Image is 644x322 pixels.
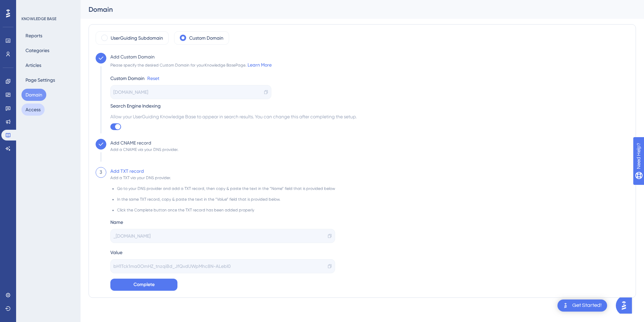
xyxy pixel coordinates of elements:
[147,74,159,82] a: Reset
[21,104,45,116] button: Access
[110,248,335,256] div: Value
[21,30,46,42] button: Reports
[561,301,570,310] img: launcher-image-alternative-text
[110,61,272,69] div: Please specify the desired Custom Domain for your Knowledge Base Page.
[557,299,607,312] div: Open Get Started! checklist
[117,197,335,207] li: In the same TXT record, copy & paste the text in the “Value” field that is provided below.
[21,59,45,71] button: Articles
[117,186,335,197] li: Go to your DNS provider and add a TXT record, then copy & paste the text in the “Name” field that...
[133,281,155,289] span: Complete
[21,89,46,101] button: Domain
[89,5,619,14] div: Domain
[113,88,148,96] span: [DOMAIN_NAME]
[248,62,272,68] a: Learn More
[110,147,178,152] div: Add a CNAME via your DNS provider.
[117,207,335,213] li: Click the Complete button once the TXT record has been added properly
[110,279,177,291] button: Complete
[616,295,636,316] iframe: UserGuiding AI Assistant Launcher
[110,167,144,175] div: Add TXT record
[110,175,171,180] div: Add a TXT via your DNS provider.
[189,34,223,42] label: Custom Domain
[100,168,102,176] div: 3
[110,102,357,110] div: Search Engine Indexing
[110,139,151,147] div: Add CNAME record
[113,262,231,270] span: bH1Tck1ma0OmHZ_tnzqiBd_JfQvdUWpMhc8N-ALebI0
[111,34,163,42] label: UserGuiding Subdomain
[16,2,42,10] span: Need Help?
[110,113,357,121] span: Allow your UserGuiding Knowledge Base to appear in search results. You can change this after comp...
[110,218,335,226] div: Name
[113,232,151,240] span: _[DOMAIN_NAME]
[110,74,145,82] div: Custom Domain
[21,44,53,56] button: Categories
[21,16,56,22] div: KNOWLEDGE BASE
[110,53,155,61] div: Add Custom Domain
[572,302,602,309] div: Get Started!
[21,74,59,86] button: Page Settings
